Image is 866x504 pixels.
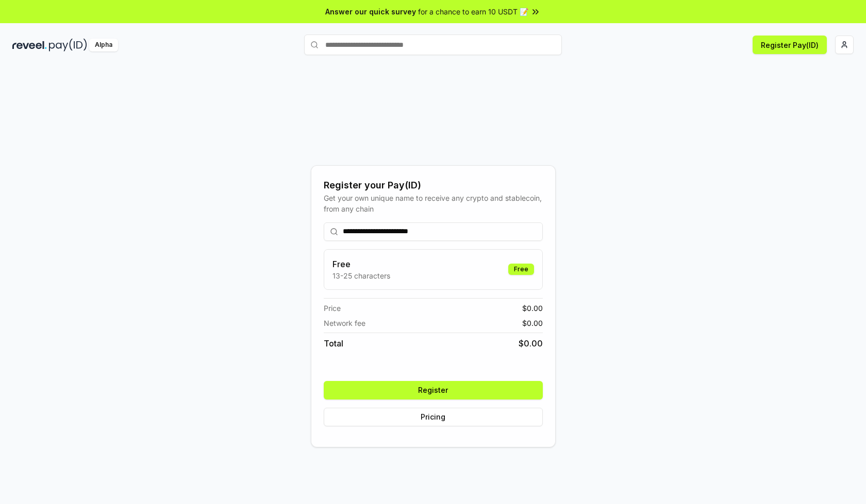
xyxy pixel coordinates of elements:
span: $ 0.00 [522,303,543,314]
button: Register [324,381,543,399]
div: Register your Pay(ID) [324,178,543,193]
button: Register Pay(ID) [753,36,827,54]
span: Network fee [324,318,365,328]
p: 13-25 characters [332,270,390,281]
div: Alpha [89,39,118,51]
span: Price [324,303,341,314]
span: Answer our quick survey [325,6,416,17]
span: $ 0.00 [522,318,543,328]
img: pay_id [49,39,87,51]
img: reveel_dark [12,39,47,51]
div: Free [508,264,534,275]
button: Pricing [324,408,543,426]
span: $ 0.00 [519,337,543,350]
span: for a chance to earn 10 USDT 📝 [418,6,528,17]
h3: Free [332,258,390,270]
div: Get your own unique name to receive any crypto and stablecoin, from any chain [324,193,543,214]
span: Total [324,337,343,350]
